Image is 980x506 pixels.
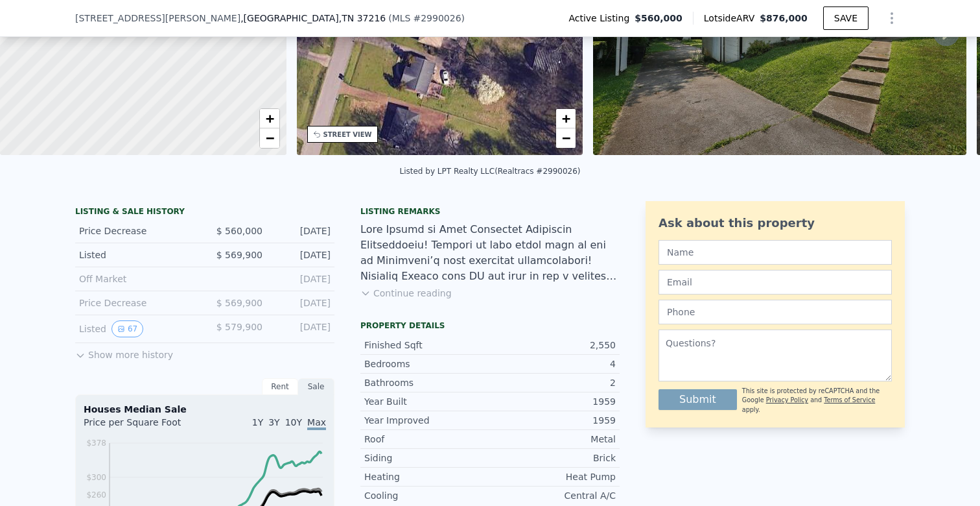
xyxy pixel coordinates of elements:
div: Year Built [364,395,490,408]
span: Active Listing [568,12,635,25]
div: Heating [364,470,490,483]
a: Zoom out [260,128,279,148]
tspan: $300 [86,473,106,482]
div: Price Decrease [79,224,194,237]
div: Listed [79,248,194,261]
div: Heat Pump [490,470,616,483]
span: Max [307,417,326,430]
div: [DATE] [273,320,331,337]
div: Bedrooms [364,357,490,370]
div: Roof [364,433,490,446]
div: Ask about this property [659,214,892,232]
div: Siding [364,452,490,464]
a: Terms of Service [824,396,875,404]
div: 2 [490,376,616,389]
a: Zoom in [260,109,279,128]
div: This site is protected by reCAPTCHA and the Google and apply. [742,387,892,415]
div: ( ) [388,12,465,25]
span: # 2990026 [413,13,461,23]
span: + [562,110,570,126]
div: Houses Median Sale [84,403,326,416]
div: Central A/C [490,489,616,502]
button: Show more history [75,343,173,361]
div: STREET VIEW [323,130,372,139]
span: , TN 37216 [339,13,386,23]
span: 3Y [268,417,279,428]
div: 1959 [490,414,616,427]
span: + [265,110,274,126]
div: Rent [262,378,298,395]
span: MLS [392,13,411,23]
div: Price Decrease [79,296,194,309]
div: Off Market [79,272,194,285]
tspan: $260 [86,490,106,500]
button: View historical data [111,320,143,337]
a: Zoom out [556,128,576,148]
a: Privacy Policy [766,396,808,404]
span: − [562,130,570,146]
div: 4 [490,357,616,370]
div: Metal [490,433,616,446]
span: − [265,130,274,146]
span: $ 569,900 [216,250,262,260]
div: Sale [298,378,334,395]
input: Phone [659,300,892,324]
div: [DATE] [273,224,331,237]
span: $560,000 [635,12,682,25]
span: [STREET_ADDRESS][PERSON_NAME] [75,12,240,25]
div: Brick [490,452,616,464]
div: Year Improved [364,414,490,427]
div: [DATE] [273,296,331,309]
div: 1959 [490,395,616,408]
span: $ 579,900 [216,322,262,332]
div: Property details [360,320,620,331]
button: Continue reading [360,287,452,300]
span: $ 560,000 [216,226,262,236]
div: [DATE] [273,272,331,285]
button: SAVE [823,6,869,30]
span: Lotside ARV [704,12,760,25]
div: Bathrooms [364,376,490,389]
span: , [GEOGRAPHIC_DATA] [240,12,386,25]
span: $876,000 [760,13,808,23]
span: 10Y [285,417,302,428]
div: Price per Square Foot [84,416,205,437]
input: Email [659,270,892,295]
tspan: $378 [86,439,106,448]
div: Cooling [364,489,490,502]
span: $ 569,900 [216,298,262,308]
div: Lore Ipsumd si Amet Consectet Adipiscin Elitseddoeiu! Tempori ut labo etdol magn al eni ad Minimv... [360,222,620,284]
a: Zoom in [556,109,576,128]
input: Name [659,240,892,265]
button: Submit [659,389,737,410]
div: LISTING & SALE HISTORY [75,206,334,219]
div: Listed [79,320,194,337]
div: 2,550 [490,339,616,352]
button: Show Options [879,5,905,31]
div: Listing remarks [360,206,620,217]
span: 1Y [252,417,263,428]
div: Finished Sqft [364,339,490,352]
div: Listed by LPT Realty LLC (Realtracs #2990026) [399,167,580,176]
div: [DATE] [273,248,331,261]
